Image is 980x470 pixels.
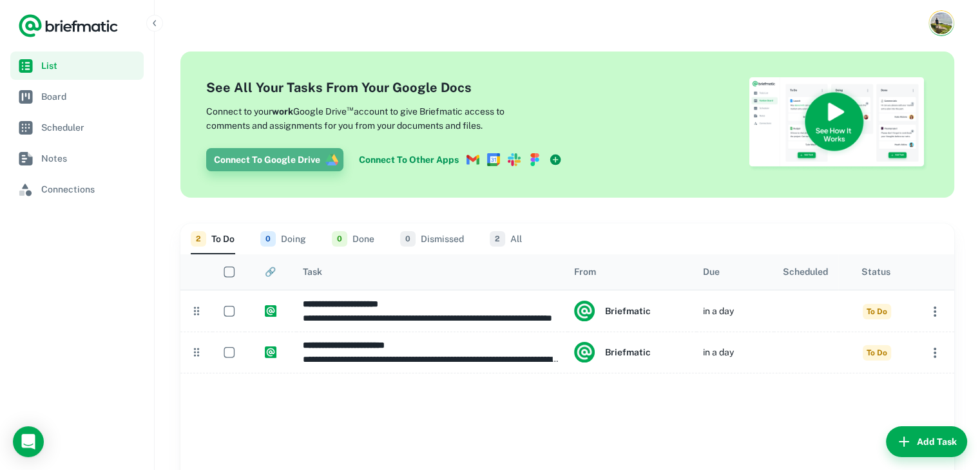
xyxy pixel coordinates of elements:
span: 2 [191,231,206,247]
button: All [490,223,522,254]
b: work [272,106,293,117]
h4: See All Your Tasks From Your Google Docs [206,78,567,97]
button: Done [332,223,374,254]
span: 0 [400,231,416,247]
a: Scheduler [10,113,144,142]
img: See How Briefmatic Works [748,77,928,172]
span: Board [41,89,139,104]
div: Briefmatic [574,342,651,362]
div: in a day [703,332,734,373]
div: in a day [703,291,734,332]
img: Karl Chaffey [930,12,952,34]
span: Scheduler [41,120,139,135]
a: Notes [10,144,144,173]
div: 🔗 [265,267,276,277]
div: Load Chat [13,426,44,457]
a: Board [10,82,144,111]
button: Dismissed [400,223,464,254]
div: Due [703,267,720,277]
div: Task [303,267,322,277]
span: 0 [260,231,276,247]
img: https://app.briefmatic.com/assets/integrations/system.png [265,346,276,358]
div: Scheduled [783,267,828,277]
a: Connect To Other Apps [354,148,567,171]
a: List [10,52,144,80]
a: Connections [10,175,144,203]
div: Briefmatic [574,301,651,321]
span: Notes [41,151,139,165]
button: Doing [260,223,306,254]
button: Connect To Google Drive [206,148,343,171]
span: List [41,59,139,73]
button: To Do [191,223,235,254]
div: From [574,267,596,277]
span: Connections [41,182,139,196]
button: Add Task [886,426,967,457]
h6: Briefmatic [605,345,651,359]
a: Logo [18,13,119,39]
p: Connect to your Google Drive account to give Briefmatic access to comments and assignments for yo... [206,102,548,133]
span: 0 [332,231,347,247]
img: system.png [574,342,595,362]
sup: ™ [347,104,354,113]
h6: Briefmatic [605,304,651,318]
button: Account button [928,10,954,36]
span: To Do [863,304,891,319]
span: 2 [490,231,505,247]
span: To Do [863,345,891,361]
img: https://app.briefmatic.com/assets/integrations/system.png [265,305,276,317]
div: Status [861,267,890,277]
img: system.png [574,301,595,321]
